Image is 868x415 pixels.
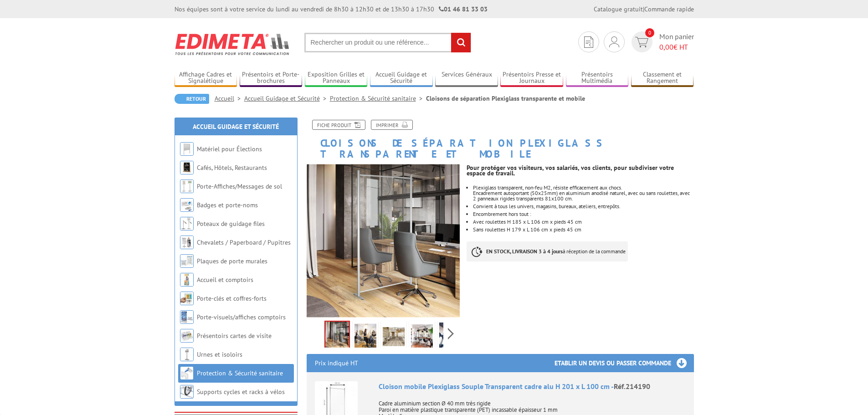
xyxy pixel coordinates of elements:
a: Présentoirs Multimédia [566,71,629,86]
a: Accueil Guidage et Sécurité [244,94,330,102]
img: Edimeta [175,27,291,61]
span: € HT [659,42,694,52]
a: Badges et porte-noms [197,201,258,209]
img: devis rapide [584,36,593,48]
img: Matériel pour Élections [180,142,194,156]
img: mise_en_scene_open_space_bureau_214189.jpg [307,164,460,318]
a: Poteaux de guidage files [197,220,265,228]
input: Rechercher un produit ou une référence... [304,33,471,52]
h1: Cloisons de séparation Plexiglass transparente et mobile [300,120,701,159]
a: Accueil Guidage et Sécurité [370,71,433,86]
img: Porte-visuels/affiches comptoirs [180,310,194,324]
a: Plaques de porte murales [197,257,267,265]
p: Prix indiqué HT [315,354,358,372]
a: Accueil Guidage et Sécurité [193,123,279,131]
img: 214190_cloisons_protection_transparentes.jpg [439,323,461,351]
img: Accueil et comptoirs [180,273,194,287]
a: Exposition Grilles et Panneaux [305,71,368,86]
a: Présentoirs et Porte-brochures [240,71,303,86]
a: Accueil [215,94,244,102]
a: Protection & Sécurité sanitaire [330,94,426,102]
a: Porte-Affiches/Messages de sol [197,182,282,190]
a: Retour [175,94,209,104]
a: Classement et Rangement [631,71,694,86]
li: Sans roulettes H 179 x L 106 cm x pieds 45 cm [473,227,693,232]
a: Fiche produit [312,120,365,130]
img: Porte-Affiches/Messages de sol [180,179,194,193]
img: Badges et porte-noms [180,198,194,212]
li: Avec roulettes H 185 x L 106 cm x pieds 45 cm [473,219,693,225]
h3: Etablir un devis ou passer commande [555,354,694,372]
img: Supports cycles et racks à vélos [180,385,194,399]
a: Urnes et isoloirs [197,350,242,359]
span: Réf.214190 [614,382,650,391]
li: Encombrement hors tout : [473,211,693,217]
span: 0 [645,28,654,37]
div: Nos équipes sont à votre service du lundi au vendredi de 8h30 à 12h30 et de 13h30 à 17h30 [175,5,488,14]
a: Présentoirs cartes de visite [197,332,272,340]
img: Chevalets / Paperboard / Pupitres [180,236,194,249]
div: Plexiglass transparent, non-feu M2, résiste efficacement aux chocs. [473,185,693,190]
img: Porte-clés et coffres-forts [180,292,194,305]
a: Protection & Sécurité sanitaire [197,369,283,377]
a: Catalogue gratuit [594,5,643,13]
span: Next [447,326,455,341]
p: Pour protéger vos visiteurs, vos salariés, vos clients, pour subdiviser votre espace de travail. [467,165,693,176]
img: Urnes et isoloirs [180,348,194,361]
img: mise_en_scene_open_space_bureau_214189.jpg [325,322,349,350]
a: Présentoirs Presse et Journaux [500,71,563,86]
li: Convient à tous les univers, magasins, bureaux, ateliers, entrepôts. [473,204,693,209]
a: Matériel pour Élections [197,145,262,153]
div: Encadrement autoportant (50x25mm) en aluminium anodisé naturel, avec ou sans roulettes, avec 2 pa... [473,190,693,201]
img: devis rapide [609,36,619,47]
img: Plaques de porte murales [180,254,194,268]
div: | [594,5,694,14]
img: Protection & Sécurité sanitaire [180,366,194,380]
strong: 01 46 81 33 03 [439,5,488,13]
input: rechercher [451,33,471,52]
p: à réception de la commande [467,241,628,261]
a: Commande rapide [644,5,694,13]
span: 0,00 [659,42,673,51]
a: Services Généraux [435,71,498,86]
img: Présentoirs cartes de visite [180,329,194,343]
img: Poteaux de guidage files [180,217,194,231]
img: Cafés, Hôtels, Restaurants [180,161,194,174]
li: Cloisons de séparation Plexiglass transparente et mobile [426,94,585,103]
a: Cafés, Hôtels, Restaurants [197,164,267,172]
a: Porte-clés et coffres-forts [197,294,267,302]
strong: EN STOCK, LIVRAISON 3 à 4 jours [486,248,563,255]
a: Accueil et comptoirs [197,276,253,284]
a: Affichage Cadres et Signalétique [175,71,237,86]
a: Porte-visuels/affiches comptoirs [197,313,286,321]
a: devis rapide 0 Mon panier 0,00€ HT [629,31,694,52]
img: mise_en_scene_salons_de_coiffeur_214189.jpg [354,323,376,351]
img: devis rapide [635,37,648,47]
a: Imprimer [371,120,413,130]
img: mise_en_scene_restaurant_214189.jpg [383,323,405,351]
a: Supports cycles et racks à vélos [197,388,285,396]
span: Mon panier [659,31,694,52]
a: Chevalets / Paperboard / Pupitres [197,238,291,246]
img: mise_en_scene_salons_de_coiffure_214189_2.jpg [411,323,433,351]
div: Cloison mobile Plexiglass Souple Transparent cadre alu H 201 x L 100 cm - [379,381,686,392]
